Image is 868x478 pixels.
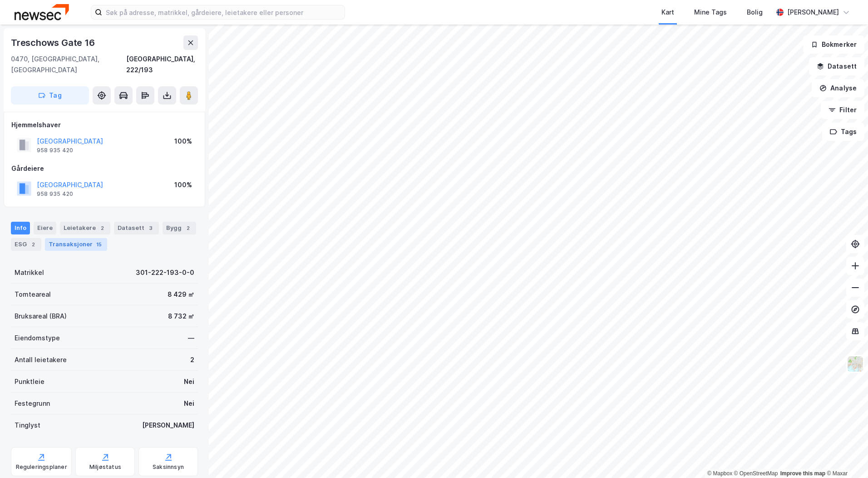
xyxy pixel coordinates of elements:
[15,289,51,300] div: Tomteareal
[188,333,194,344] div: —
[94,240,104,249] div: 15
[780,470,825,477] a: Improve this map
[15,4,69,20] img: newsec-logo.f6e21ccffca1b3a03d2d.png
[15,311,67,322] div: Bruksareal (BRA)
[809,57,864,75] button: Datasett
[60,222,110,234] div: Leietakere
[168,311,194,322] div: 8 732 ㎡
[11,222,30,234] div: Info
[11,35,97,50] div: Treschows Gate 16
[15,267,44,278] div: Matrikkel
[821,101,864,119] button: Filter
[184,398,194,409] div: Nei
[11,54,126,75] div: 0470, [GEOGRAPHIC_DATA], [GEOGRAPHIC_DATA]
[168,289,194,300] div: 8 429 ㎡
[823,434,868,478] div: Kontrollprogram for chat
[184,376,194,387] div: Nei
[822,123,864,141] button: Tags
[174,179,192,190] div: 100%
[190,354,194,365] div: 2
[812,79,864,97] button: Analyse
[146,224,155,233] div: 3
[136,267,194,278] div: 301-222-193-0-0
[163,222,196,234] div: Bygg
[29,240,38,249] div: 2
[11,163,197,174] div: Gårdeiere
[661,7,674,18] div: Kart
[16,463,67,471] div: Reguleringsplaner
[37,147,73,154] div: 958 935 420
[11,86,89,105] button: Tag
[98,224,107,233] div: 2
[11,238,41,251] div: ESG
[102,5,345,19] input: Søk på adresse, matrikkel, gårdeiere, leietakere eller personer
[747,7,763,18] div: Bolig
[847,355,864,373] img: Z
[174,136,192,147] div: 100%
[153,463,184,471] div: Saksinnsyn
[15,333,60,344] div: Eiendomstype
[114,222,159,234] div: Datasett
[183,224,192,233] div: 2
[15,376,44,387] div: Punktleie
[694,7,727,18] div: Mine Tags
[734,470,778,477] a: OpenStreetMap
[34,222,56,234] div: Eiere
[45,238,107,251] div: Transaksjoner
[803,35,864,54] button: Bokmerker
[15,398,50,409] div: Festegrunn
[37,190,73,198] div: 958 935 420
[126,54,198,75] div: [GEOGRAPHIC_DATA], 222/193
[15,420,40,431] div: Tinglyst
[142,420,194,431] div: [PERSON_NAME]
[89,463,121,471] div: Miljøstatus
[787,7,839,18] div: [PERSON_NAME]
[707,470,732,477] a: Mapbox
[823,434,868,478] iframe: Chat Widget
[15,354,67,365] div: Antall leietakere
[11,119,197,130] div: Hjemmelshaver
